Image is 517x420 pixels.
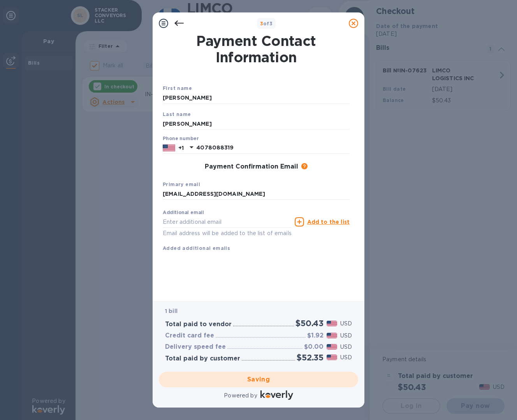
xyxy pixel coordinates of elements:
[163,33,350,65] h1: Payment Contact Information
[307,332,324,339] h3: $1.92
[260,21,273,26] b: of 3
[224,392,257,400] p: Powered by
[163,211,204,215] label: Additional email
[340,353,352,362] p: USD
[163,111,191,117] b: Last name
[196,142,350,154] input: Enter your phone number
[295,318,324,328] h2: $50.43
[178,144,184,152] p: +1
[327,333,337,338] img: USD
[165,308,178,314] b: 1 bill
[165,355,240,362] h3: Total paid by customer
[163,216,292,228] input: Enter additional email
[163,245,230,251] b: Added additional emails
[165,321,232,328] h3: Total paid to vendor
[297,353,324,362] h2: $52.35
[163,118,350,130] input: Enter your last name
[205,163,298,170] h3: Payment Confirmation Email
[340,332,352,340] p: USD
[307,219,350,225] u: Add to the list
[163,92,350,104] input: Enter your first name
[327,355,337,360] img: USD
[165,332,214,339] h3: Credit card fee
[163,181,200,187] b: Primary email
[163,137,199,141] label: Phone number
[163,85,192,91] b: First name
[163,188,350,200] input: Enter your primary name
[340,320,352,328] p: USD
[260,21,263,26] span: 3
[327,344,337,350] img: USD
[163,144,175,152] img: US
[327,321,337,326] img: USD
[304,343,324,351] h3: $0.00
[163,229,292,238] p: Email address will be added to the list of emails
[165,343,226,351] h3: Delivery speed fee
[260,390,293,400] img: Logo
[340,343,352,351] p: USD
